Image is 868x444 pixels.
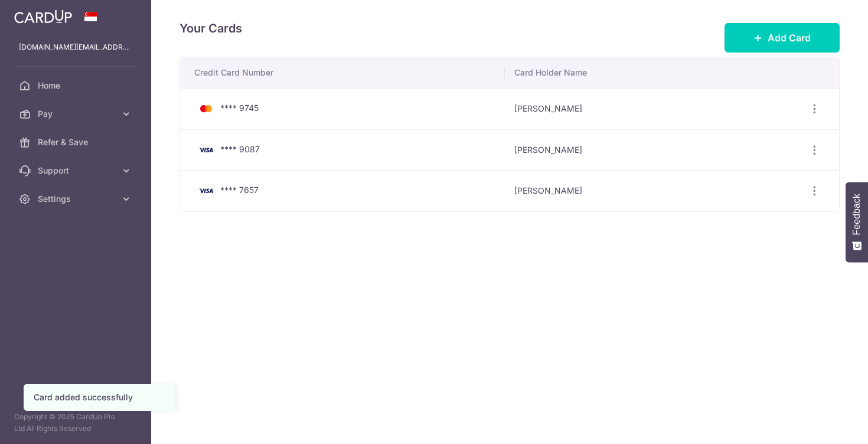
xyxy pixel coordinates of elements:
[505,57,794,88] th: Card Holder Name
[19,41,132,53] p: [DOMAIN_NAME][EMAIL_ADDRESS][DOMAIN_NAME]
[38,193,116,205] span: Settings
[38,136,116,148] span: Refer & Save
[194,143,218,157] img: Bank Card
[194,184,218,198] img: Bank Card
[846,182,868,262] button: Feedback - Show survey
[38,80,116,92] span: Home
[725,23,840,53] button: Add Card
[180,57,505,88] th: Credit Card Number
[768,31,811,45] span: Add Card
[851,194,862,235] span: Feedback
[14,9,72,24] img: CardUp
[505,129,794,171] td: [PERSON_NAME]
[38,165,116,177] span: Support
[505,88,794,129] td: [PERSON_NAME]
[194,102,218,116] img: Bank Card
[38,108,116,120] span: Pay
[180,19,242,38] h4: Your Cards
[34,391,165,403] div: Card added successfully
[505,170,794,211] td: [PERSON_NAME]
